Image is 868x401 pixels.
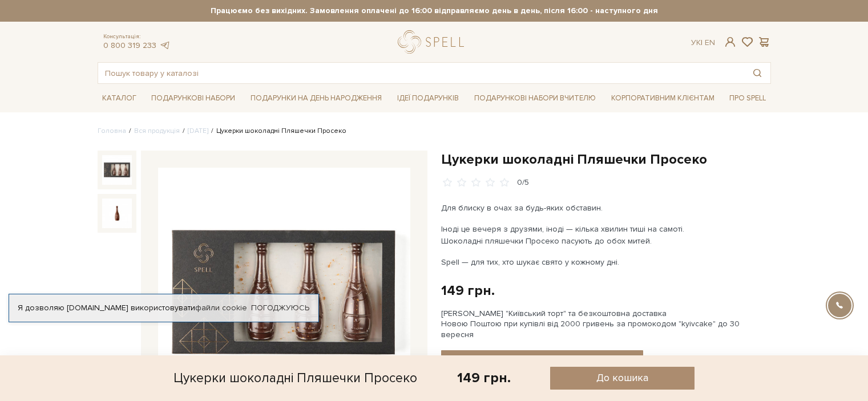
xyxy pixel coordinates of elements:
[457,369,511,387] div: 149 грн.
[441,223,709,247] p: Іноді це вечеря з друзями, іноді — кілька хвилин тиші на самоті. Шоколадні пляшечки Просеко пасую...
[98,6,771,16] strong: Працюємо без вихідних. Замовлення оплачені до 16:00 відправляємо день в день, після 16:00 - насту...
[441,309,771,340] div: [PERSON_NAME] "Київський торт" та безкоштовна доставка Новою Поштою при купівлі від 2000 гривень ...
[441,256,709,268] p: Spell — для тих, хто шукає свято у кожному дні.
[701,38,703,47] span: |
[691,38,715,48] div: Ук
[517,177,529,188] div: 0/5
[102,155,132,185] img: Цукерки шоколадні Пляшечки Просеко
[159,40,171,50] a: telegram
[188,127,208,135] a: [DATE]
[393,90,463,107] a: Ідеї подарунків
[744,63,770,83] button: Пошук товару у каталозі
[441,350,644,373] button: До кошика
[607,90,719,107] a: Корпоративним клієнтам
[98,63,744,83] input: Пошук товару у каталозі
[103,33,171,40] span: Консультація:
[98,90,141,107] a: Каталог
[147,90,240,107] a: Подарункові набори
[246,90,386,107] a: Подарунки на День народження
[441,202,709,214] p: Для блиску в очах за будь-яких обставин.
[398,30,469,54] a: logo
[550,367,694,390] button: До кошика
[173,367,417,390] div: Цукерки шоколадні Пляшечки Просеко
[251,303,309,313] a: Погоджуюсь
[441,282,495,299] div: 149 грн.
[470,88,600,108] a: Подарункові набори Вчителю
[9,303,318,313] div: Я дозволяю [DOMAIN_NAME] використовувати
[705,38,715,47] a: En
[103,40,156,50] a: 0 800 319 233
[102,199,132,228] img: Цукерки шоколадні Пляшечки Просеко
[208,126,346,136] li: Цукерки шоколадні Пляшечки Просеко
[134,127,180,135] a: Вся продукція
[98,127,126,135] a: Головна
[725,90,770,107] a: Про Spell
[596,371,648,384] span: До кошика
[441,151,771,168] h1: Цукерки шоколадні Пляшечки Просеко
[195,303,247,313] a: файли cookie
